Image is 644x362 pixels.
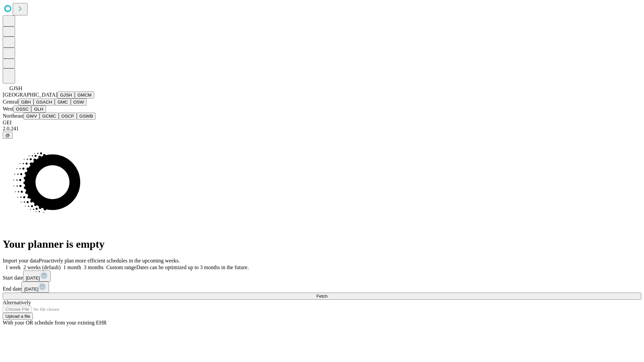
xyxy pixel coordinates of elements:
[106,264,136,270] span: Custom range
[3,300,31,305] span: Alternatively
[3,92,57,98] span: [GEOGRAPHIC_DATA]
[57,92,75,99] button: GJSH
[3,132,13,139] button: @
[24,287,38,292] span: [DATE]
[55,99,70,106] button: GMC
[3,270,641,282] div: Start date
[3,293,641,300] button: Fetch
[21,282,49,293] button: [DATE]
[77,113,96,120] button: GSWB
[34,99,55,106] button: GSACH
[3,99,18,105] span: Central
[59,113,77,120] button: OSCP
[3,320,107,325] span: With your OR schedule from your existing EHR
[3,120,641,126] div: GEI
[3,126,641,132] div: 2.0.241
[3,313,33,320] button: Upload a file
[5,264,21,270] span: 1 week
[9,85,22,91] span: GJSH
[3,106,13,112] span: West
[23,264,61,270] span: 2 weeks (default)
[3,258,39,263] span: Import your data
[75,92,94,99] button: GMCM
[26,276,40,281] span: [DATE]
[23,270,51,282] button: [DATE]
[71,99,87,106] button: OSW
[13,106,32,113] button: OSSC
[63,264,81,270] span: 1 month
[3,113,23,119] span: Northeast
[136,264,249,270] span: Dates can be optimized up to 3 months in the future.
[40,113,59,120] button: GCMC
[84,264,104,270] span: 3 months
[39,258,180,263] span: Proactively plan more efficient schedules in the upcoming weeks.
[3,282,641,293] div: End date
[3,238,641,250] h1: Your planner is empty
[18,99,34,106] button: GBH
[316,294,327,299] span: Fetch
[23,113,40,120] button: GWV
[5,133,10,138] span: @
[31,106,46,113] button: GLH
